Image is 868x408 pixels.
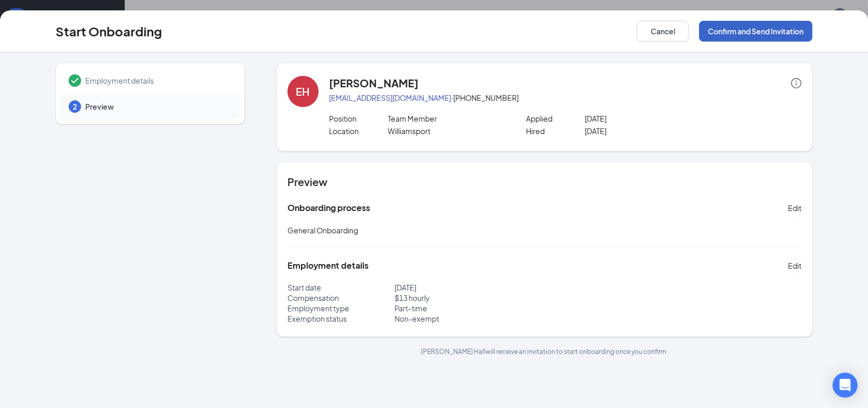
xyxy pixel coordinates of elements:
[329,93,451,102] a: [EMAIL_ADDRESS][DOMAIN_NAME]
[287,313,394,324] p: Exemption status
[329,76,418,90] h4: [PERSON_NAME]
[329,126,388,136] p: Location
[277,347,812,356] p: [PERSON_NAME] Hall will receive an invitation to start onboarding once you confirm.
[788,260,801,271] span: Edit
[296,84,310,99] div: EH
[637,21,689,42] button: Cancel
[388,126,506,136] p: Williamsport
[788,203,801,213] span: Edit
[585,126,703,136] p: [DATE]
[388,113,506,124] p: Team Member
[329,113,388,124] p: Position
[56,22,162,40] h3: Start Onboarding
[287,260,369,271] h5: Employment details
[585,113,703,124] p: [DATE]
[287,226,358,235] span: General Onboarding
[394,293,545,303] p: $ 13 hourly
[287,293,394,303] p: Compensation
[85,101,230,112] span: Preview
[526,126,585,136] p: Hired
[699,21,812,42] button: Confirm and Send Invitation
[287,303,394,313] p: Employment type
[788,257,801,274] button: Edit
[85,75,230,86] span: Employment details
[394,303,545,313] p: Part-time
[791,78,801,88] span: info-circle
[394,313,545,324] p: Non-exempt
[287,282,394,293] p: Start date
[287,202,370,214] h5: Onboarding process
[526,113,585,124] p: Applied
[394,282,545,293] p: [DATE]
[73,101,77,112] span: 2
[788,200,801,216] button: Edit
[69,74,81,87] svg: Checkmark
[287,175,801,189] h4: Preview
[329,93,801,103] p: · [PHONE_NUMBER]
[833,373,858,398] div: Open Intercom Messenger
